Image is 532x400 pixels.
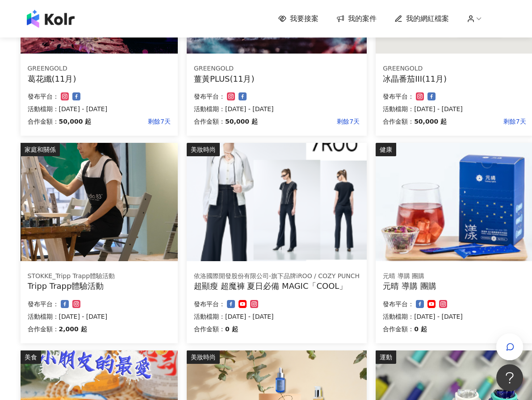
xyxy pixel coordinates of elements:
[28,116,59,127] p: 合作金額：
[406,14,449,24] span: 我的網紅檔案
[21,143,60,156] div: 家庭和關係
[194,324,225,334] p: 合作金額：
[59,116,92,127] p: 50,000 起
[383,116,414,127] p: 合作金額：
[258,116,360,127] p: 剩餘7天
[225,324,238,334] p: 0 起
[383,280,526,292] div: 元晴 導購 團購
[28,64,171,73] div: GREENGOLD
[194,311,360,322] p: 活動檔期：[DATE] - [DATE]
[28,272,171,281] div: STOKKE_Tripp Trapp體驗活動
[383,324,414,334] p: 合作金額：
[194,73,360,84] div: 薑黃PLUS(11月)
[496,364,523,391] iframe: Help Scout Beacon - Open
[376,350,396,364] div: 運動
[28,73,171,84] div: 葛花纖(11月)
[383,73,526,84] div: 冰晶番茄III(11月)
[187,350,220,364] div: 美妝時尚
[383,299,414,309] p: 發布平台：
[187,143,367,261] img: ONE TONE彩虹衣
[28,299,59,309] p: 發布平台：
[194,64,360,73] div: GREENGOLD
[194,280,360,292] div: 超顯瘦 超魔褲 夏日必備 MAGIC「COOL」
[28,280,171,292] div: Tripp Trapp體驗活動
[290,14,318,24] span: 我要接案
[194,104,360,114] p: 活動檔期：[DATE] - [DATE]
[28,91,59,102] p: 發布平台：
[414,324,427,334] p: 0 起
[194,299,225,309] p: 發布平台：
[27,10,75,28] img: logo
[194,91,225,102] p: 發布平台：
[336,14,377,24] a: 我的案件
[21,350,41,364] div: 美食
[91,116,171,127] p: 剩餘7天
[194,272,360,281] div: 依洛國際開發股份有限公司-旗下品牌iROO / COZY PUNCH
[28,104,171,114] p: 活動檔期：[DATE] - [DATE]
[394,14,449,24] a: 我的網紅檔案
[383,272,526,281] div: 元晴 導購 團購
[28,324,59,334] p: 合作金額：
[21,143,178,261] img: 坐上tripp trapp、體驗專注繪畫創作
[348,14,377,24] span: 我的案件
[59,324,87,334] p: 2,000 起
[225,116,258,127] p: 50,000 起
[194,116,225,127] p: 合作金額：
[447,116,526,127] p: 剩餘7天
[383,104,526,114] p: 活動檔期：[DATE] - [DATE]
[383,91,414,102] p: 發布平台：
[278,14,318,24] a: 我要接案
[383,311,526,322] p: 活動檔期：[DATE] - [DATE]
[376,143,396,156] div: 健康
[383,64,526,73] div: GREENGOLD
[28,311,171,322] p: 活動檔期：[DATE] - [DATE]
[187,143,220,156] div: 美妝時尚
[414,116,447,127] p: 50,000 起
